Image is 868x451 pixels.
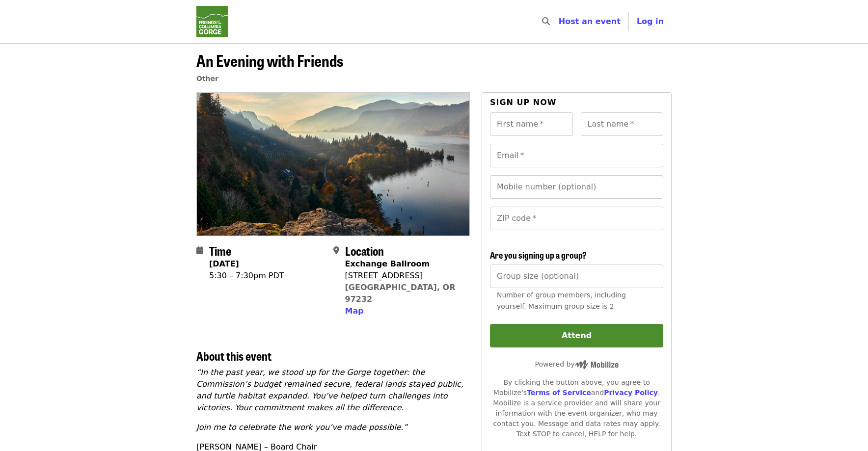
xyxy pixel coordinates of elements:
[637,17,664,26] span: Log in
[490,265,663,288] input: [object Object]
[490,324,663,347] button: Attend
[556,10,564,33] input: Search
[196,75,218,82] a: Other
[490,175,663,199] input: Mobile number (optional)
[345,283,456,304] a: [GEOGRAPHIC_DATA], OR 97232
[345,306,364,316] span: Map
[345,259,430,268] strong: Exchange Ballroom
[209,259,239,268] strong: [DATE]
[535,360,619,368] span: Powered by
[629,12,672,31] button: Log in
[209,242,231,259] span: Time
[581,112,664,136] input: Last name
[196,368,463,412] em: “In the past year, we stood up for the Gorge together: the Commission’s budget remained secure, f...
[209,270,284,282] div: 5:30 – 7:30pm PDT
[604,389,658,397] a: Privacy Policy
[196,246,203,255] i: calendar icon
[490,112,573,136] input: First name
[196,423,407,432] em: Join me to celebrate the work you’ve made possible.”
[196,6,228,37] img: Friends Of The Columbia Gorge - Home
[490,144,663,167] input: Email
[196,49,343,72] span: An Evening with Friends
[490,377,663,439] div: By clicking the button above, you agree to Mobilize's and . Mobilize is a service provider and wi...
[345,242,384,259] span: Location
[197,93,469,236] img: An Evening with Friends organized by Friends Of The Columbia Gorge
[575,360,619,369] img: Powered by Mobilize
[345,270,462,282] div: [STREET_ADDRESS]
[345,305,364,317] button: Map
[542,17,550,26] i: search icon
[196,347,271,364] span: About this event
[490,248,587,261] span: Are you signing up a group?
[497,291,626,310] span: Number of group members, including yourself. Maximum group size is 2
[527,389,591,397] a: Terms of Service
[490,207,663,230] input: ZIP code
[333,246,339,255] i: map-marker-alt icon
[559,17,621,26] a: Host an event
[490,98,557,107] span: Sign up now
